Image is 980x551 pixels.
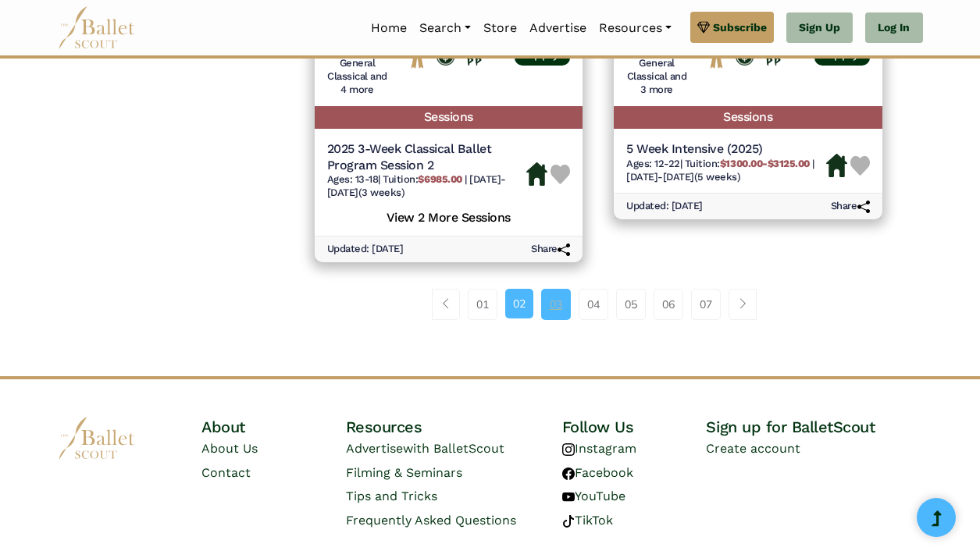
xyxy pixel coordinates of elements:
[551,165,570,184] img: Heart
[505,289,533,318] a: 02
[690,12,774,43] a: Subscribe
[562,467,575,480] img: facebook logo
[418,173,461,185] b: $6985.00
[562,417,707,437] h4: Follow Us
[626,158,826,184] h6: | |
[58,417,136,460] img: logo
[826,154,847,177] img: Housing Available
[468,289,497,320] a: 01
[786,12,853,44] a: Sign Up
[626,171,740,183] span: [DATE]-[DATE] (5 weeks)
[531,243,570,256] h6: Share
[562,491,575,503] img: youtube logo
[691,289,721,320] a: 07
[562,465,633,480] a: Facebook
[626,44,687,97] h6: Style: General Classical and 3 more
[346,513,516,528] a: Frequently Asked Questions
[850,156,870,176] img: Heart
[541,289,571,320] a: 03
[327,44,388,97] h6: Style: General Classical and 4 more
[713,19,767,36] span: Subscribe
[562,515,575,528] img: tiktok logo
[562,513,613,528] a: TikTok
[432,289,765,320] nav: Page navigation example
[201,441,258,456] a: About Us
[706,417,922,437] h4: Sign up for BalletScout
[346,465,462,480] a: Filming & Seminars
[327,173,527,200] h6: | |
[526,162,547,186] img: Housing Available
[697,19,710,36] img: gem.svg
[626,200,703,213] h6: Updated: [DATE]
[346,489,437,503] a: Tips and Tricks
[593,12,678,44] a: Resources
[315,106,583,129] h5: Sessions
[201,417,346,437] h4: About
[327,243,404,256] h6: Updated: [DATE]
[327,206,571,226] h5: View 2 More Sessions
[626,141,826,158] h5: 5 Week Intensive (2025)
[562,441,636,456] a: Instagram
[523,12,593,44] a: Advertise
[685,158,813,169] span: Tuition:
[614,106,882,129] h5: Sessions
[562,443,575,456] img: instagram logo
[865,12,922,44] a: Log In
[616,289,646,320] a: 05
[403,441,504,456] span: with BalletScout
[831,200,870,213] h6: Share
[327,141,527,174] h5: 2025 3-Week Classical Ballet Program Session 2
[327,173,379,185] span: Ages: 13-18
[383,173,465,185] span: Tuition:
[654,289,683,320] a: 06
[626,158,680,169] span: Ages: 12-22
[413,12,477,44] a: Search
[346,441,504,456] a: Advertisewith BalletScout
[327,173,506,198] span: [DATE]-[DATE] (3 weeks)
[201,465,251,480] a: Contact
[706,441,800,456] a: Create account
[365,12,413,44] a: Home
[720,158,810,169] b: $1300.00-$3125.00
[562,489,625,503] a: YouTube
[579,289,608,320] a: 04
[477,12,523,44] a: Store
[346,417,562,437] h4: Resources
